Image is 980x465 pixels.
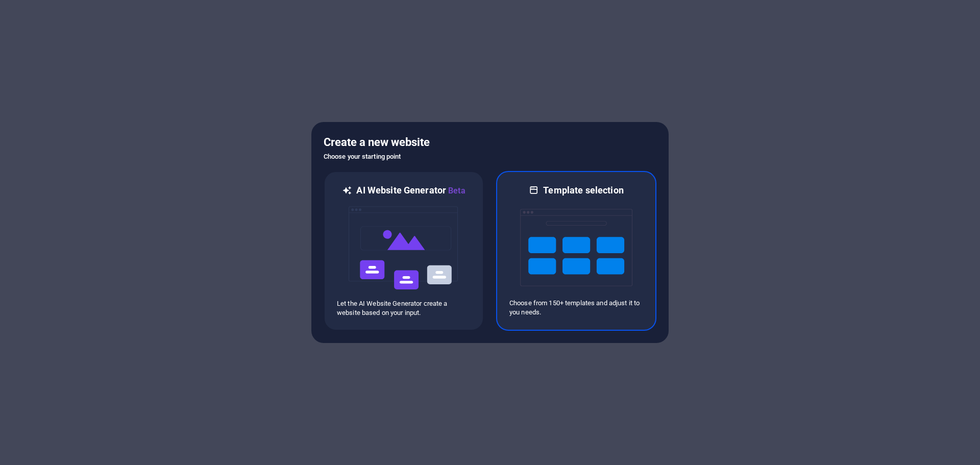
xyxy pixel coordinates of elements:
[509,299,643,317] p: Choose from 150+ templates and adjust it to you needs.
[348,197,460,299] img: ai
[324,151,656,163] h6: Choose your starting point
[446,186,465,195] span: Beta
[496,171,656,331] div: Template selectionChoose from 150+ templates and adjust it to you needs.
[543,184,623,197] h6: Template selection
[356,184,465,197] h6: AI Website Generator
[324,171,484,331] div: AI Website GeneratorBetaaiLet the AI Website Generator create a website based on your input.
[324,134,656,151] h5: Create a new website
[337,299,471,317] p: Let the AI Website Generator create a website based on your input.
